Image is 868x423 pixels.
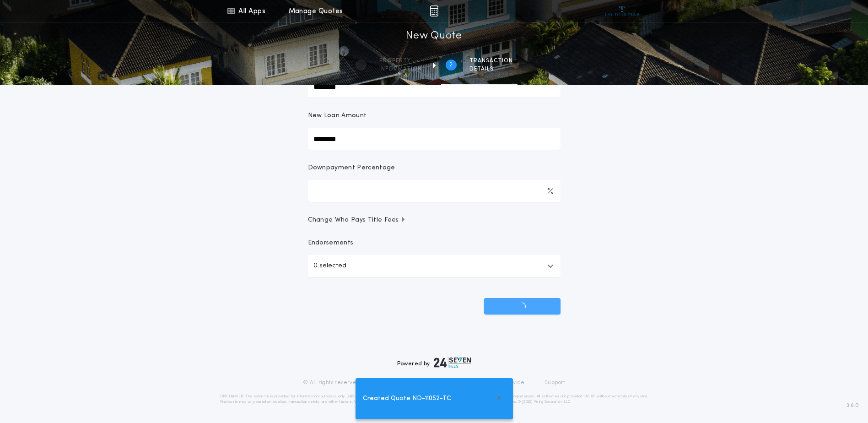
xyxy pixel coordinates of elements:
h2: 2 [449,61,453,69]
input: New Loan Amount [308,128,561,150]
p: 0 selected [313,260,346,271]
div: Powered by [397,357,471,368]
button: Change Who Pays Title Fees [308,216,561,225]
span: Change Who Pays Title Fees [308,216,406,225]
span: details [469,65,513,73]
input: Downpayment Percentage [308,180,561,202]
span: Property [379,57,422,65]
img: img [430,5,438,16]
img: logo [434,357,471,368]
p: Downpayment Percentage [308,163,395,173]
span: information [379,65,422,73]
input: Sale Price [308,76,561,98]
h1: New Quote [406,29,462,43]
p: Endorsements [308,239,561,248]
p: New Loan Amount [308,111,367,120]
img: vs-icon [605,6,639,16]
span: Transaction [469,57,513,65]
button: 0 selected [308,255,561,277]
span: Created Quote ND-11052-TC [363,394,451,404]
